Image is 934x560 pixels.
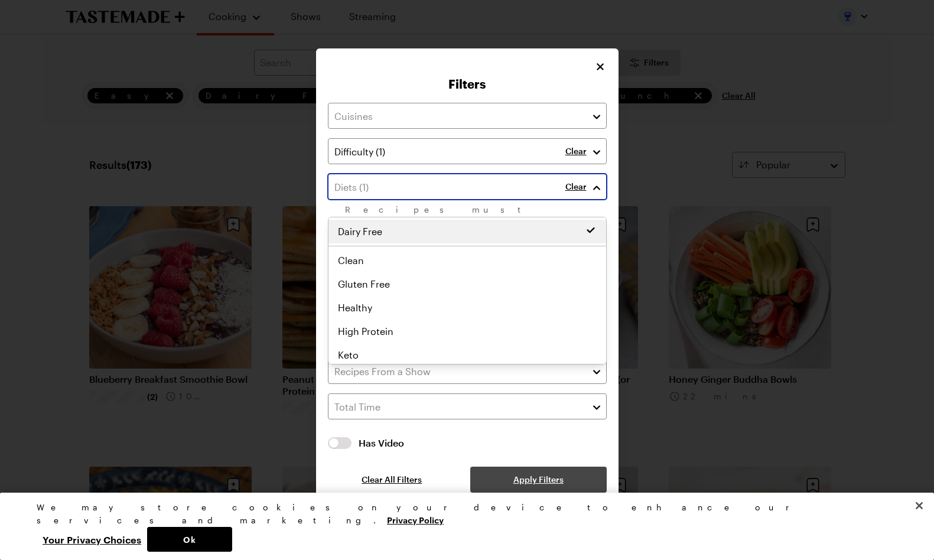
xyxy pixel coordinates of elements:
span: Keto [338,348,359,362]
span: Dairy Free [338,224,382,239]
span: Clean [338,253,364,268]
span: Healthy [338,301,372,315]
div: We may store cookies on your device to enhance our services and marketing. [37,501,887,527]
input: Diets (1) [328,174,607,200]
button: Ok [147,527,232,552]
a: More information about your privacy, opens in a new tab [387,514,444,525]
button: Close [906,493,932,519]
div: Privacy [37,501,887,552]
span: High Protein [338,324,393,338]
span: Gluten Free [338,277,390,291]
button: Your Privacy Choices [37,527,147,552]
